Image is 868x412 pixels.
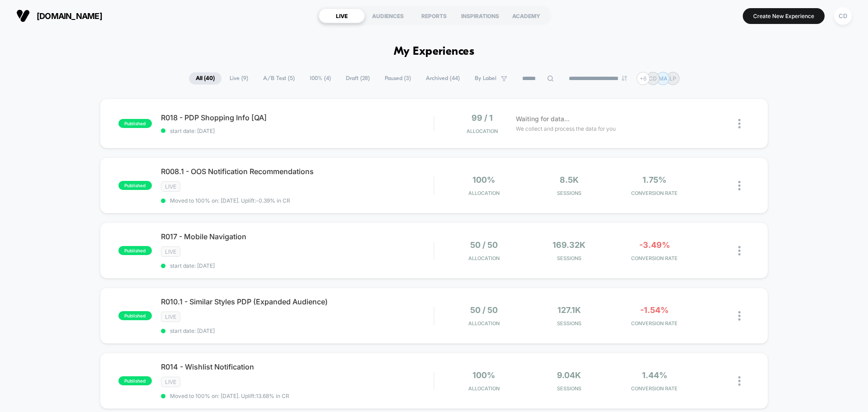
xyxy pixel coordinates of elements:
[161,232,434,241] span: R017 - Mobile Navigation
[614,320,695,327] span: CONVERSION RATE
[475,75,496,82] span: By Label
[738,181,741,190] img: close
[468,320,500,327] span: Allocation
[529,385,610,392] span: Sessions
[303,72,338,85] span: 100% ( 4 )
[529,190,610,196] span: Sessions
[365,9,411,23] div: AUDIENCES
[642,370,667,380] span: 1.44%
[516,124,616,133] span: We collect and process the data for you
[552,240,585,250] span: 169.32k
[831,7,854,25] button: CD
[743,8,825,24] button: Create New Experience
[16,9,30,23] img: Visually logo
[642,175,666,185] span: 1.75%
[649,75,657,82] p: CD
[161,262,434,269] span: start date: [DATE]
[161,246,180,257] span: LIVE
[738,119,741,128] img: close
[118,181,152,190] span: published
[118,246,152,255] span: published
[529,255,610,261] span: Sessions
[503,9,549,23] div: ACADEMY
[468,385,500,392] span: Allocation
[161,167,434,176] span: R008.1 - OOS Notification Recommendations
[161,181,180,192] span: LIVE
[614,385,695,392] span: CONVERSION RATE
[738,246,741,256] img: close
[834,7,852,25] div: CD
[161,312,180,322] span: LIVE
[614,190,695,196] span: CONVERSION RATE
[622,76,627,81] img: end
[560,175,579,185] span: 8.5k
[118,311,152,320] span: published
[659,75,667,82] p: MA
[637,72,650,85] div: + 6
[529,320,610,327] span: Sessions
[557,305,581,315] span: 127.1k
[118,376,152,385] span: published
[14,9,105,23] button: [DOMAIN_NAME]
[161,377,180,387] span: LIVE
[468,190,500,196] span: Allocation
[394,45,475,58] h1: My Experiences
[339,72,377,85] span: Draft ( 28 )
[472,175,495,185] span: 100%
[378,72,418,85] span: Paused ( 3 )
[468,255,500,261] span: Allocation
[419,72,467,85] span: Archived ( 44 )
[411,9,457,23] div: REPORTS
[161,297,434,306] span: R010.1 - Similar Styles PDP (Expanded Audience)
[738,376,741,386] img: close
[161,362,434,371] span: R014 - Wishlist Notification
[614,255,695,261] span: CONVERSION RATE
[640,305,669,315] span: -1.54%
[118,119,152,128] span: published
[223,72,255,85] span: Live ( 9 )
[470,305,498,315] span: 50 / 50
[161,327,434,334] span: start date: [DATE]
[161,113,434,122] span: R018 - PDP Shopping Info [QA]
[457,9,503,23] div: INSPIRATIONS
[639,240,670,250] span: -3.49%
[256,72,302,85] span: A/B Test ( 5 )
[738,311,741,321] img: close
[170,197,290,204] span: Moved to 100% on: [DATE] . Uplift: -0.39% in CR
[37,11,102,21] span: [DOMAIN_NAME]
[516,114,570,124] span: Waiting for data...
[470,240,498,250] span: 50 / 50
[472,113,493,123] span: 99 / 1
[467,128,498,134] span: Allocation
[161,128,434,134] span: start date: [DATE]
[557,370,581,380] span: 9.04k
[472,370,495,380] span: 100%
[189,72,222,85] span: All ( 40 )
[670,75,676,82] p: LP
[319,9,365,23] div: LIVE
[170,393,289,399] span: Moved to 100% on: [DATE] . Uplift: 13.68% in CR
